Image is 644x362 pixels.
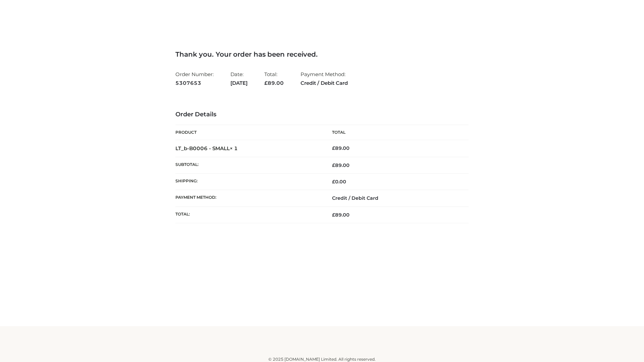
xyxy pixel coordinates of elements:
li: Order Number: [175,68,214,89]
span: 89.00 [264,80,284,86]
span: £ [332,179,335,185]
span: 89.00 [332,162,350,168]
h3: Thank you. Your order has been received. [175,50,469,58]
span: £ [332,212,335,218]
span: 89.00 [332,212,350,218]
th: Product [175,125,322,140]
li: Total: [264,68,284,89]
strong: LT_b-B0006 - SMALL [175,145,238,152]
strong: × 1 [230,145,238,152]
th: Subtotal: [175,157,322,173]
strong: [DATE] [230,79,248,87]
strong: Credit / Debit Card [301,79,348,87]
th: Payment method: [175,190,322,206]
span: £ [264,80,268,86]
span: £ [332,145,335,151]
td: Credit / Debit Card [322,190,469,206]
li: Date: [230,68,248,89]
strong: 5307653 [175,79,214,87]
th: Shipping: [175,174,322,190]
bdi: 89.00 [332,145,350,151]
li: Payment Method: [301,68,348,89]
span: £ [332,162,335,168]
h3: Order Details [175,111,469,118]
th: Total [322,125,469,140]
th: Total: [175,206,322,223]
bdi: 0.00 [332,179,346,185]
